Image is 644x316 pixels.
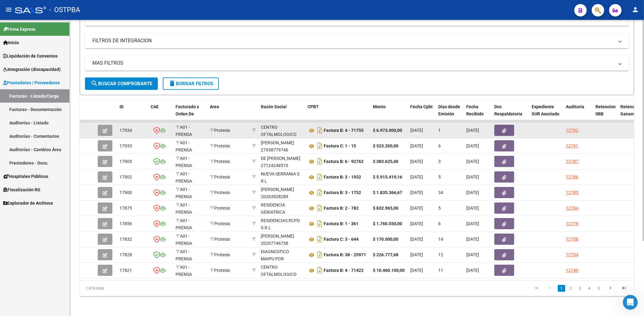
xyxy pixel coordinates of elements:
button: Buscar Comprobante [85,77,158,90]
span: Doc Respaldatoria [494,104,522,116]
span: Hospitales Públicos [3,173,48,180]
div: 20263928289 [261,186,303,199]
span: A01 - PRENSA [176,202,192,215]
div: DIAGNOSTICO MAIPU POR IMAGENES S A [261,248,303,269]
span: Facturado x Orden De [176,104,199,116]
a: go to next page [604,285,616,292]
datatable-header-cell: Facturado x Orden De [173,100,207,128]
div: 30695584616 [261,202,303,215]
span: [DATE] [410,268,423,273]
li: page 4 [585,283,594,294]
div: [PERSON_NAME] [261,233,294,240]
span: A01 - PRENSA [176,156,192,168]
a: 4 [586,285,593,292]
span: Integración (discapacidad) [3,66,61,73]
strong: Factura B: 2 - 782 [324,206,359,211]
i: Descargar documento [316,219,324,229]
div: CENTRO OFTALMOLOGICO [PERSON_NAME] SOCIEDAD ANONIMA [261,124,303,152]
i: Descargar documento [316,141,324,151]
span: 17821 [120,268,132,273]
span: [DATE] [410,252,423,257]
span: Retencion IIBB [595,104,616,116]
span: Prestadores / Proveedores [3,79,60,86]
datatable-header-cell: Expediente SUR Asociado [529,100,563,128]
span: [DATE] [410,128,423,133]
div: 30715486284 [261,217,303,230]
span: Protesis [210,221,230,226]
strong: Factura B: 38 - 25971 [324,253,366,258]
span: A01 - PRENSA [176,249,192,261]
div: 27124248510 [261,155,303,168]
datatable-header-cell: Fecha Recibido [464,100,492,128]
datatable-header-cell: Retencion IIBB [593,100,618,128]
div: 12749 [566,267,578,274]
div: 33612417569 [261,248,303,261]
strong: Factura B: 4 - 71422 [324,268,364,273]
span: [DATE] [410,159,423,164]
strong: Factura B: 3 - 1752 [324,190,361,195]
i: Descargar documento [316,234,324,244]
strong: Factura B: 4 - 71755 [324,128,364,133]
span: A01 - PRENSA [176,125,192,137]
span: [DATE] [466,252,479,257]
span: CPBT [308,104,319,109]
i: Descargar documento [316,188,324,197]
span: [DATE] [466,143,479,148]
span: Días desde Emisión [438,104,460,116]
span: Auditoria [566,104,584,109]
div: 12786 [566,174,578,181]
span: Liquidación de Convenios [3,53,58,59]
strong: Factura C: 3 - 644 [324,237,359,242]
mat-icon: person [632,6,639,13]
i: Descargar documento [316,203,324,213]
span: [DATE] [466,128,479,133]
strong: $ 832.965,00 [373,206,398,211]
span: 17875 [120,206,132,211]
li: page 2 [566,283,576,294]
span: Protesis [210,143,230,148]
div: 12787 [566,158,578,165]
mat-icon: search [91,80,98,87]
span: 17934 [120,128,132,133]
span: - OSTPBA [49,3,80,17]
datatable-header-cell: CPBT [305,100,370,128]
i: Descargar documento [316,156,324,166]
span: A01 - PRENSA [176,171,192,184]
strong: $ 226.777,68 [373,252,398,257]
span: [DATE] [410,237,423,242]
div: 30709087998 [261,264,303,277]
strong: $ 1.760.550,00 [373,221,402,226]
span: [DATE] [410,190,423,195]
datatable-header-cell: Días desde Emisión [436,100,464,128]
span: [DATE] [410,206,423,211]
datatable-header-cell: Doc Respaldatoria [492,100,529,128]
strong: $ 1.835.366,67 [373,190,402,195]
span: 17900 [120,190,132,195]
div: NUEVA SERRANIA S R L [261,170,303,185]
span: [DATE] [466,268,479,273]
mat-expansion-panel-header: MAS FILTROS [85,56,629,71]
span: Fecha Recibido [466,104,484,116]
a: 2 [567,285,575,292]
span: 17933 [120,143,132,148]
span: [DATE] [410,221,423,226]
div: RESIDENCIA GERIATRICA [PERSON_NAME]#[PERSON_NAME] S A [261,202,303,230]
a: 5 [595,285,603,292]
span: [DATE] [466,159,479,164]
strong: $ 10.460.100,00 [373,268,405,273]
div: 12758 [566,236,578,243]
span: Razón Social [261,104,287,109]
a: go to previous page [544,285,556,292]
span: A01 - PRENSA [176,265,192,277]
span: CAE [151,104,159,109]
datatable-header-cell: CAE [148,100,173,128]
span: 34 [438,190,443,195]
div: 12754 [566,251,578,258]
span: Area [210,104,219,109]
span: 11 [438,268,443,273]
strong: $ 523.200,00 [373,143,398,148]
span: Protesis [210,128,230,133]
div: 12785 [566,189,578,196]
strong: $ 6.973.000,00 [373,128,402,133]
mat-icon: delete [168,80,176,87]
